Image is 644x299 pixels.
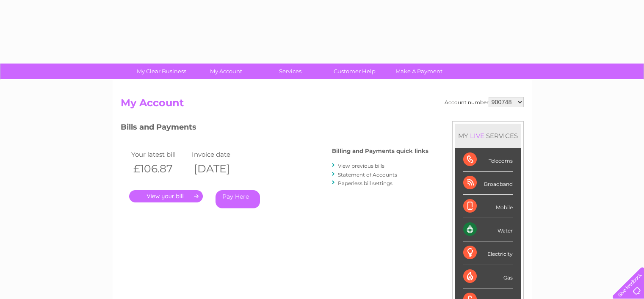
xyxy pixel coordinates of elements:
[463,148,513,172] div: Telecoms
[320,64,390,79] a: Customer Help
[338,180,392,186] a: Paperless bill settings
[338,163,384,169] a: View previous bills
[332,148,428,154] h4: Billing and Payments quick links
[463,218,513,241] div: Water
[463,195,513,218] div: Mobile
[338,172,397,178] a: Statement of Accounts
[255,64,325,79] a: Services
[216,190,260,208] a: Pay Here
[191,64,261,79] a: My Account
[190,160,251,177] th: [DATE]
[463,241,513,265] div: Electricity
[129,190,203,202] a: .
[468,132,486,140] div: LIVE
[463,172,513,195] div: Broadband
[121,121,428,136] h3: Bills and Payments
[463,265,513,288] div: Gas
[384,64,454,79] a: Make A Payment
[445,97,524,107] div: Account number
[127,64,196,79] a: My Clear Business
[129,160,190,177] th: £106.87
[455,124,521,148] div: MY SERVICES
[121,97,524,113] h2: My Account
[190,149,251,160] td: Invoice date
[129,149,190,160] td: Your latest bill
